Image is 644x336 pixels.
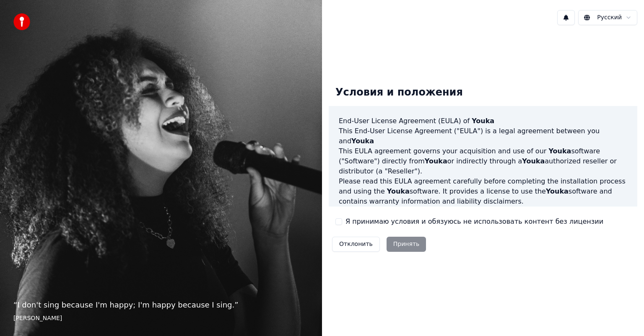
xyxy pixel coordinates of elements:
[387,187,410,195] span: Youka
[339,126,627,146] p: This End-User License Agreement ("EULA") is a legal agreement between you and
[522,157,545,165] span: Youka
[13,13,30,30] img: youka
[345,217,603,227] label: Я принимаю условия и обязуюсь не использовать контент без лицензии
[339,116,627,126] h3: End-User License Agreement (EULA) of
[329,79,470,106] div: Условия и положения
[339,176,627,207] p: Please read this EULA agreement carefully before completing the installation process and using th...
[339,207,627,247] p: If you register for a free trial of the software, this EULA agreement will also govern that trial...
[339,146,627,176] p: This EULA agreement governs your acquisition and use of our software ("Software") directly from o...
[13,314,309,323] footer: [PERSON_NAME]
[472,117,494,125] span: Youka
[425,157,447,165] span: Youka
[332,237,380,252] button: Отклонить
[13,299,309,311] p: “ I don't sing because I'm happy; I'm happy because I sing. ”
[548,147,571,155] span: Youka
[546,187,569,195] span: Youka
[351,137,374,145] span: Youka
